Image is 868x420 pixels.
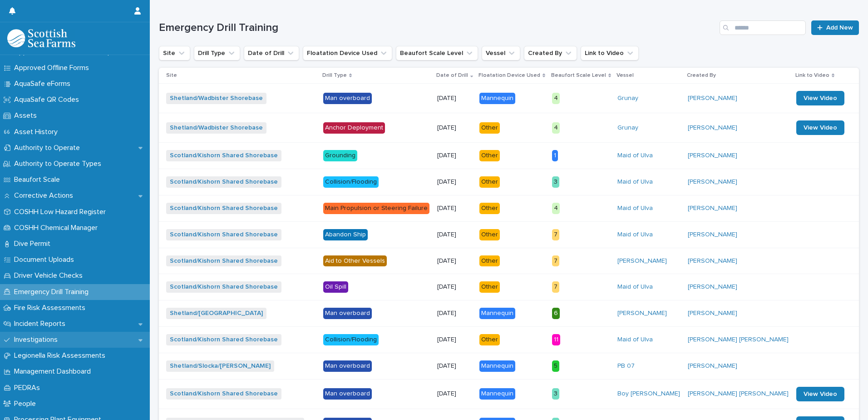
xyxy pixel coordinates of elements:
a: Scotland/Kishorn Shared Shorebase [170,231,278,239]
a: Grunay [617,95,638,102]
p: PEDRAs [10,384,47,392]
p: [DATE] [437,95,473,102]
a: [PERSON_NAME] [PERSON_NAME] [688,390,789,398]
a: [PERSON_NAME] [688,152,737,160]
div: Grounding [323,150,357,161]
a: PB 07 [617,362,635,370]
div: Other [479,229,500,240]
p: [DATE] [437,152,473,160]
p: [DATE] [437,205,473,212]
div: 7 [552,255,559,267]
tr: Scotland/Kishorn Shared Shorebase Aid to Other Vessels[DATE]Other7[PERSON_NAME] [PERSON_NAME] [159,248,859,274]
div: 3 [552,176,559,188]
p: Approved Offline Forms [10,64,96,72]
button: Created By [524,46,577,60]
a: [PERSON_NAME] [617,310,667,317]
tr: Scotland/Kishorn Shared Shorebase Collision/Flooding[DATE]Other3Maid of Ulva [PERSON_NAME] [159,169,859,195]
a: [PERSON_NAME] [688,178,737,186]
div: Main Propulsion or Steering Failure [323,203,429,214]
p: Authority to Operate [10,144,87,152]
div: 5 [552,360,559,372]
div: Man overboard [323,93,372,104]
p: COSHH Chemical Manager [10,224,105,232]
a: [PERSON_NAME] [688,283,737,291]
a: [PERSON_NAME] [688,257,737,265]
p: [DATE] [437,390,473,398]
p: [DATE] [437,178,473,186]
p: People [10,400,43,408]
a: [PERSON_NAME] [688,205,737,212]
div: Other [479,176,500,188]
p: Fire Risk Assessments [10,304,93,312]
div: Man overboard [323,360,372,372]
div: Anchor Deployment [323,122,385,134]
a: Boy [PERSON_NAME] [617,390,680,398]
tr: Scotland/Kishorn Shared Shorebase Collision/Flooding[DATE]Other11Maid of Ulva [PERSON_NAME] [PERS... [159,326,859,353]
p: Site [166,70,177,80]
div: 4 [552,122,560,134]
tr: Shetland/Wadbister Shorebase Man overboard[DATE]Mannequin4Grunay [PERSON_NAME] View Video [159,84,859,113]
p: Emergency Drill Training [10,288,96,296]
div: Other [479,122,500,134]
a: Maid of Ulva [617,231,653,239]
button: Site [159,46,190,60]
p: Link to Video [795,70,829,80]
tr: Scotland/Kishorn Shared Shorebase Main Propulsion or Steering Failure[DATE]Other4Maid of Ulva [PE... [159,195,859,221]
div: 7 [552,229,559,240]
a: Scotland/Kishorn Shared Shorebase [170,205,278,212]
img: bPIBxiqnSb2ggTQWdOVV [7,29,75,47]
div: 4 [552,203,560,214]
button: Beaufort Scale Level [396,46,478,60]
a: [PERSON_NAME] [688,95,737,102]
a: [PERSON_NAME] [688,124,737,132]
p: Driver Vehicle Checks [10,271,90,280]
a: View Video [796,91,844,105]
div: Mannequin [479,308,515,319]
div: 1 [552,150,558,161]
p: Created By [687,70,716,80]
div: Other [479,203,500,214]
p: [DATE] [437,336,473,344]
tr: Shetland/[GEOGRAPHIC_DATA] Man overboard[DATE]Mannequin6[PERSON_NAME] [PERSON_NAME] [159,300,859,327]
a: Maid of Ulva [617,283,653,291]
div: 4 [552,93,560,104]
div: Search [720,20,806,35]
p: Drill Type [322,70,347,80]
p: Asset History [10,128,65,136]
div: 7 [552,281,559,293]
a: [PERSON_NAME] [688,362,737,370]
p: [DATE] [437,231,473,239]
p: [DATE] [437,283,473,291]
a: Maid of Ulva [617,205,653,212]
a: Maid of Ulva [617,152,653,160]
div: Man overboard [323,308,372,319]
h1: Emergency Drill Training [159,21,716,35]
span: View Video [804,391,837,397]
p: Beaufort Scale [10,175,67,184]
div: 6 [552,308,560,319]
p: [DATE] [437,124,473,132]
a: Scotland/Kishorn Shared Shorebase [170,152,278,160]
p: Document Uploads [10,255,81,264]
p: Corrective Actions [10,191,80,200]
p: Date of Drill [436,70,468,80]
div: 11 [552,334,560,345]
tr: Shetland/Wadbister Shorebase Anchor Deployment[DATE]Other4Grunay [PERSON_NAME] View Video [159,113,859,143]
a: View Video [796,387,844,401]
p: Authority to Operate Types [10,160,108,168]
a: Scotland/Kishorn Shared Shorebase [170,336,278,344]
div: Collision/Flooding [323,334,379,345]
p: AquaSafe eForms [10,80,78,88]
a: Scotland/Kishorn Shared Shorebase [170,178,278,186]
p: Incident Reports [10,320,73,328]
a: [PERSON_NAME] [688,231,737,239]
button: Vessel [482,46,520,60]
tr: Scotland/Kishorn Shared Shorebase Grounding[DATE]Other1Maid of Ulva [PERSON_NAME] [159,143,859,169]
div: Other [479,281,500,293]
div: Other [479,334,500,345]
p: AquaSafe QR Codes [10,95,86,104]
button: Drill Type [194,46,240,60]
button: Floatation Device Used [303,46,392,60]
p: Dive Permit [10,240,58,248]
p: [DATE] [437,362,473,370]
